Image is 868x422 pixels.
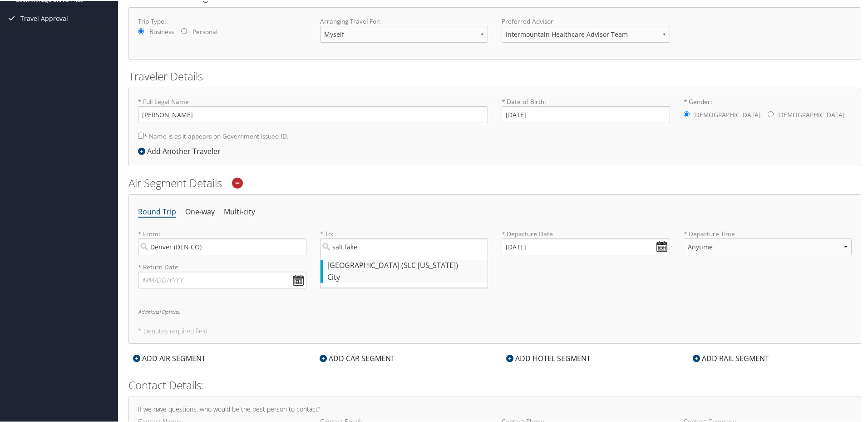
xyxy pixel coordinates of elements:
h2: Traveler Details [128,68,861,83]
label: * Full Legal Name [138,96,488,122]
li: Multi-city [224,203,255,219]
div: ADD HOTEL SEGMENT [502,352,595,363]
label: * Date of Birth: [502,96,670,122]
div: Add Another Traveler [138,145,225,156]
input: [GEOGRAPHIC_DATA] (SLC [US_STATE])City [320,238,488,254]
div: ADD RAIL SEGMENT [688,352,774,363]
div: City [327,271,483,283]
h4: If we have questions, who would be the best person to contact? [138,405,852,412]
label: [DEMOGRAPHIC_DATA] [693,105,760,123]
label: * Departure Time [684,228,852,262]
div: ADD CAR SEGMENT [315,352,399,363]
input: MM/DD/YYYY [502,238,670,254]
label: [DEMOGRAPHIC_DATA] [777,105,844,123]
li: Round Trip [138,203,176,219]
label: * Departure Date [502,228,670,238]
label: * To: [320,228,488,254]
input: * Date of Birth: [502,105,670,122]
label: Preferred Advisor [502,16,670,25]
input: * Full Legal Name [138,105,488,122]
input: * Name is as it appears on Government issued ID. [138,132,144,138]
input: MM/DD/YYYY [138,271,306,288]
label: * Name is as it appears on Government issued ID. [138,127,289,144]
label: Business [149,26,174,35]
span: Travel Approval [20,6,68,29]
label: * Gender: [684,96,852,124]
li: One-way [185,203,215,219]
h2: Contact Details: [128,377,861,392]
input: * Gender:[DEMOGRAPHIC_DATA][DEMOGRAPHIC_DATA] [768,110,774,116]
select: * Departure Time [684,238,852,254]
label: Personal [192,26,217,35]
div: ADD AIR SEGMENT [128,352,210,363]
input: City or Airport Code [138,238,306,254]
h5: * Denotes required field [138,327,852,333]
label: Trip Type: [138,16,306,25]
label: Arranging Travel For: [320,16,488,25]
label: * Return Date [138,262,306,271]
h2: Air Segment Details [128,174,861,190]
label: * From: [138,228,306,254]
h6: Additional Options: [138,308,852,313]
input: * Gender:[DEMOGRAPHIC_DATA][DEMOGRAPHIC_DATA] [684,110,690,116]
div: [GEOGRAPHIC_DATA] (SLC [US_STATE]) [327,259,483,271]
